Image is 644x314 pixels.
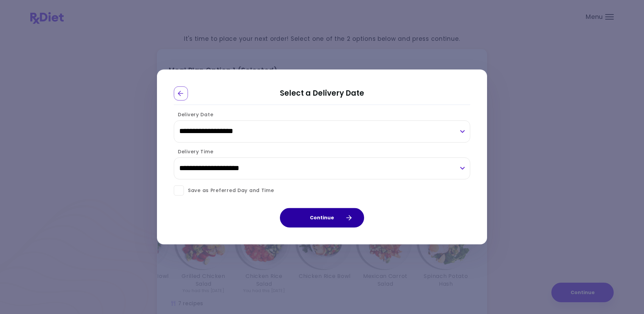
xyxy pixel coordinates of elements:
label: Delivery Date [174,111,213,118]
div: Go Back [174,86,188,100]
label: Delivery Time [174,148,213,155]
h2: Select a Delivery Date [174,86,470,105]
button: Continue [280,208,364,228]
span: Save as Preferred Day and Time [184,186,274,195]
